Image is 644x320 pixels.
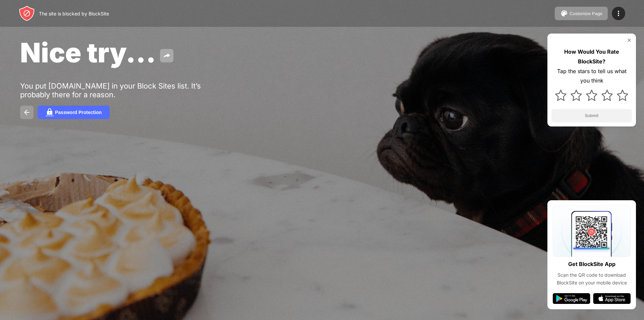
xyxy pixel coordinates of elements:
[23,108,31,116] img: back.svg
[20,82,227,99] div: You put [DOMAIN_NAME] in your Block Sites list. It’s probably there for a reason.
[553,271,631,286] div: Scan the QR code to download BlockSite on your mobile device
[20,36,156,69] span: Nice try...
[570,11,602,16] div: Customize Page
[593,293,631,304] img: app-store.svg
[38,106,110,119] button: Password Protection
[39,11,109,16] div: The site is blocked by BlockSite
[568,259,615,269] div: Get BlockSite App
[617,90,628,101] img: star.svg
[614,9,623,17] img: menu-icon.svg
[555,7,608,20] button: Customize Page
[627,38,632,43] img: rate-us-close.svg
[601,90,613,101] img: star.svg
[586,90,597,101] img: star.svg
[46,108,54,116] img: password.svg
[571,90,582,101] img: star.svg
[551,109,632,122] button: Submit
[19,5,35,21] img: header-logo.svg
[551,47,632,66] div: How Would You Rate BlockSite?
[55,110,102,115] div: Password Protection
[551,66,632,86] div: Tap the stars to tell us what you think
[555,90,567,101] img: star.svg
[163,52,171,60] img: share.svg
[560,9,568,17] img: pallet.svg
[553,293,590,304] img: google-play.svg
[553,206,631,257] img: qrcode.svg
